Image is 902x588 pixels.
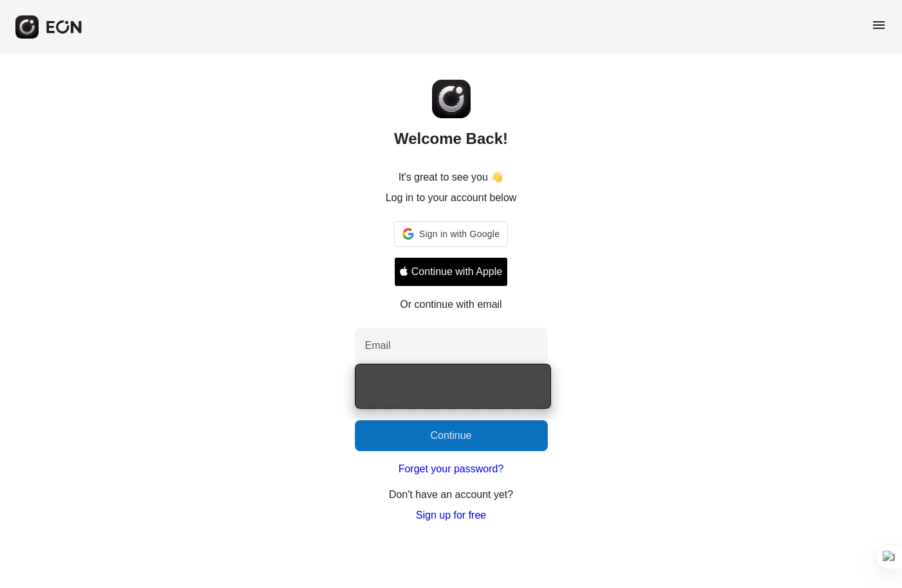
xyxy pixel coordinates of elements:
[399,170,504,185] p: It's great to see you 👋
[386,190,517,206] p: Log in to your account below
[389,487,513,503] p: Don't have an account yet?
[416,508,486,523] a: Sign up for free
[400,297,501,312] p: Or continue with email
[355,420,548,451] button: Continue
[419,226,500,242] span: Sign in with Google
[394,221,508,247] div: Sign in with Google
[394,257,508,287] button: Signin with apple ID
[871,17,887,33] span: menu
[399,461,504,477] a: Forget your password?
[394,129,508,149] h2: Welcome Back!
[365,338,391,353] label: Email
